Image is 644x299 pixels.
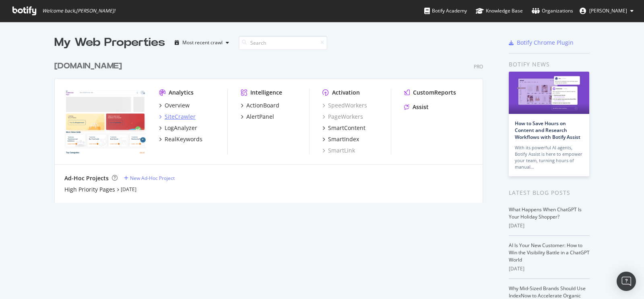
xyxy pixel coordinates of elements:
[54,60,125,72] a: [DOMAIN_NAME]
[165,101,190,109] div: Overview
[42,8,115,14] span: Welcome back, [PERSON_NAME] !
[171,36,232,49] button: Most recent crawl
[130,175,175,181] div: New Ad-Hoc Project
[322,113,363,121] a: PageWorkers
[64,186,115,194] a: High Priority Pages
[474,63,483,70] div: Pro
[476,7,523,15] div: Knowledge Base
[246,113,274,121] div: AlertPanel
[517,39,574,47] div: Botify Chrome Plugin
[509,206,582,220] a: What Happens When ChatGPT Is Your Holiday Shopper?
[159,113,196,121] a: SiteCrawler
[322,146,355,155] a: SmartLink
[328,135,359,143] div: SmartIndex
[165,135,202,143] div: RealKeywords
[246,101,279,109] div: ActionBoard
[509,60,590,69] div: Botify news
[165,113,196,121] div: SiteCrawler
[241,101,279,109] a: ActionBoard
[515,144,583,170] div: With its powerful AI agents, Botify Assist is here to empower your team, turning hours of manual…
[509,188,590,197] div: Latest Blog Posts
[159,135,202,143] a: RealKeywords
[159,124,197,132] a: LogAnalyzer
[322,135,359,143] a: SmartIndex
[241,113,274,121] a: AlertPanel
[573,4,640,17] button: [PERSON_NAME]
[54,51,489,203] div: grid
[169,89,194,97] div: Analytics
[64,89,146,154] img: tradeindia.com
[404,103,429,111] a: Assist
[589,7,627,14] span: Amit Bharadwaj
[165,124,197,132] div: LogAnalyzer
[322,124,365,132] a: SmartContent
[509,242,590,263] a: AI Is Your New Customer: How to Win the Visibility Battle in a ChatGPT World
[509,222,590,229] div: [DATE]
[532,7,573,15] div: Organizations
[509,72,589,114] img: How to Save Hours on Content and Research Workflows with Botify Assist
[509,265,590,272] div: [DATE]
[413,103,429,111] div: Assist
[413,89,456,97] div: CustomReports
[328,124,365,132] div: SmartContent
[509,39,574,47] a: Botify Chrome Plugin
[54,60,122,72] div: [DOMAIN_NAME]
[322,101,367,109] a: SpeedWorkers
[64,174,109,182] div: Ad-Hoc Projects
[404,89,456,97] a: CustomReports
[54,35,165,51] div: My Web Properties
[182,40,223,45] div: Most recent crawl
[515,120,580,140] a: How to Save Hours on Content and Research Workflows with Botify Assist
[121,186,136,193] a: [DATE]
[332,89,360,97] div: Activation
[424,7,467,15] div: Botify Academy
[159,101,190,109] a: Overview
[124,175,175,181] a: New Ad-Hoc Project
[250,89,282,97] div: Intelligence
[617,272,636,291] div: Open Intercom Messenger
[239,36,327,50] input: Search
